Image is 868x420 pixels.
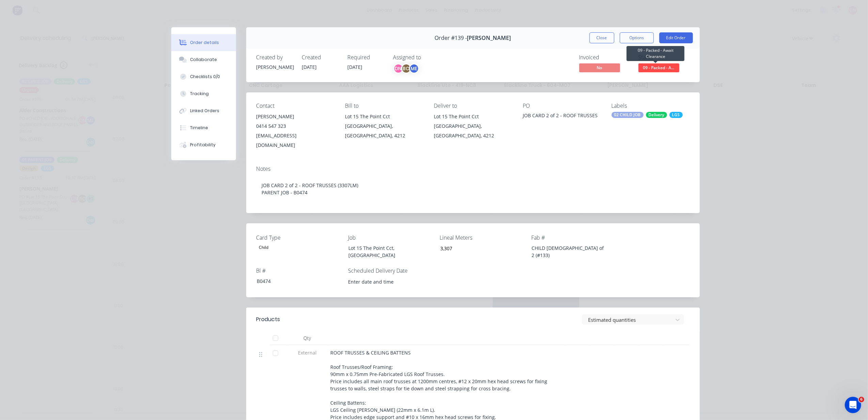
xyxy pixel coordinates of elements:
[523,103,601,109] div: PO
[434,121,512,140] div: [GEOGRAPHIC_DATA], [GEOGRAPHIC_DATA], 4212
[302,54,340,61] div: Created
[256,166,690,172] div: Notes
[348,54,385,61] div: Required
[343,243,428,260] div: Lot 15 The Point Cct, [GEOGRAPHIC_DATA]
[190,57,217,63] div: Collaborate
[343,276,428,287] input: Enter date and time
[434,112,512,121] div: Lot 15 The Point Cct
[638,63,679,72] span: 09 - Packed - A...
[171,119,236,136] button: Timeline
[171,85,236,102] button: Tracking
[302,64,317,70] span: [DATE]
[256,243,271,252] div: Child
[531,234,616,242] label: Fab #
[845,397,861,413] iframe: Intercom live chat
[345,112,423,121] div: Lot 15 The Point Cct
[401,63,411,74] div: BC
[526,243,612,260] div: CHILD [DEMOGRAPHIC_DATA] of 2 (#133)
[348,64,363,70] span: [DATE]
[256,103,334,109] div: Contact
[434,112,512,140] div: Lot 15 The Point Cct[GEOGRAPHIC_DATA], [GEOGRAPHIC_DATA], 4212
[612,103,690,109] div: Labels
[393,63,404,74] div: DN
[612,112,644,118] div: 02 CHILD JOB
[638,63,679,74] button: 09 - Packed - A...
[345,103,423,109] div: Bill to
[190,125,208,131] div: Timeline
[345,121,423,140] div: [GEOGRAPHIC_DATA], [GEOGRAPHIC_DATA], 4212
[348,267,433,275] label: Scheduled Delivery Date
[409,63,419,74] div: ME
[190,142,216,148] div: Profitability
[256,131,334,150] div: [EMAIL_ADDRESS][DOMAIN_NAME]
[393,54,461,61] div: Assigned to
[287,331,328,345] div: Qty
[589,32,614,43] button: Close
[251,276,336,286] div: B0474
[579,54,630,61] div: Invoiced
[171,51,236,68] button: Collaborate
[345,112,423,140] div: Lot 15 The Point Cct[GEOGRAPHIC_DATA], [GEOGRAPHIC_DATA], 4212
[523,112,601,121] div: JOB CARD 2 of 2 - ROOF TRUSSES
[256,112,334,150] div: [PERSON_NAME]0414 547 323[EMAIL_ADDRESS][DOMAIN_NAME]
[859,397,864,402] span: 6
[627,46,684,61] div: 09 - Packed - Await Clearance
[256,267,342,275] label: Bl #
[256,112,334,121] div: [PERSON_NAME]
[669,112,683,118] div: LGS
[256,234,342,242] label: Card Type
[256,63,294,71] div: [PERSON_NAME]
[646,112,667,118] div: Delivery
[171,68,236,85] button: Checklists 0/0
[171,102,236,119] button: Linked Orders
[440,234,525,242] label: Lineal Meters
[435,35,467,41] span: Order #139 -
[348,234,433,242] label: Job
[290,349,325,356] span: External
[190,108,219,114] div: Linked Orders
[190,91,209,97] div: Tracking
[256,175,690,203] div: JOB CARD 2 of 2 - ROOF TRUSSES (3307LM) PARENT JOB - B0474
[393,63,419,74] button: DNBCME
[256,54,294,61] div: Created by
[579,63,620,72] span: No
[467,35,511,41] span: [PERSON_NAME]
[190,74,220,80] div: Checklists 0/0
[435,243,524,253] input: Enter number...
[171,34,236,51] button: Order details
[256,315,280,324] div: Products
[434,103,512,109] div: Deliver to
[171,136,236,153] button: Profitability
[190,40,219,46] div: Order details
[659,32,693,43] button: Edit Order
[620,32,654,43] button: Options
[256,121,334,131] div: 0414 547 323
